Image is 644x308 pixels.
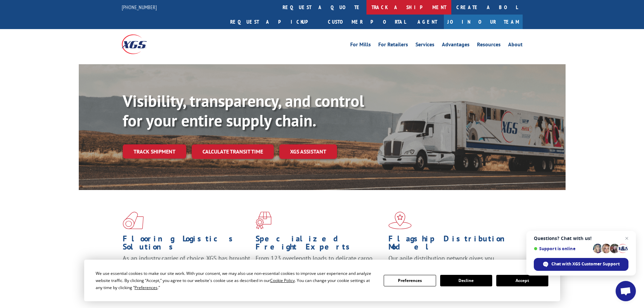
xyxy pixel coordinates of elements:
a: Track shipment [123,144,186,159]
div: We use essential cookies to make our site work. With your consent, we may also use non-essential ... [96,270,376,291]
h1: Flagship Distribution Model [388,235,516,254]
span: Chat with XGS Customer Support [534,258,628,271]
span: Preferences [135,285,158,290]
span: Cookie Policy [270,278,295,283]
span: Questions? Chat with us! [534,236,628,241]
span: Support is online [534,246,591,251]
p: From 123 overlength loads to delicate cargo, our experienced staff knows the best way to move you... [256,254,383,284]
a: [PHONE_NUMBER] [122,4,157,10]
h1: Specialized Freight Experts [256,235,383,254]
a: Customer Portal [323,15,411,29]
a: Request a pickup [225,15,323,29]
img: xgs-icon-flagship-distribution-model-red [388,212,412,229]
a: Advantages [442,42,470,49]
span: As an industry carrier of choice, XGS has brought innovation and dedication to flooring logistics... [123,254,250,278]
button: Decline [440,275,492,286]
a: For Retailers [378,42,408,49]
div: Cookie Consent Prompt [84,260,560,301]
img: xgs-icon-focused-on-flooring-red [256,212,271,229]
a: For Mills [350,42,371,49]
button: Accept [496,275,548,286]
button: Preferences [384,275,436,286]
a: Services [415,42,434,49]
a: Calculate transit time [192,144,274,159]
a: About [508,42,523,49]
a: Open chat [616,281,636,301]
a: Resources [477,42,501,49]
span: Our agile distribution network gives you nationwide inventory management on demand. [388,254,513,270]
a: Join Our Team [444,15,523,29]
img: xgs-icon-total-supply-chain-intelligence-red [123,212,144,229]
b: Visibility, transparency, and control for your entire supply chain. [123,90,364,131]
h1: Flooring Logistics Solutions [123,235,251,254]
a: Agent [411,15,444,29]
a: XGS ASSISTANT [279,144,337,159]
span: Chat with XGS Customer Support [551,261,620,267]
